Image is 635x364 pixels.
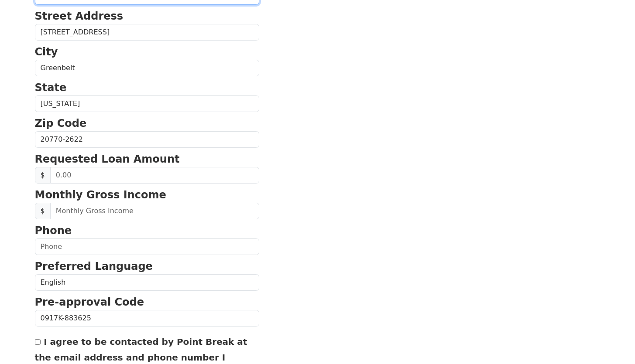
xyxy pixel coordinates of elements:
strong: Phone [35,225,72,237]
strong: State [35,82,67,94]
strong: Pre-approval Code [35,296,144,308]
input: Street Address [35,24,259,41]
p: Monthly Gross Income [35,187,259,203]
span: $ [35,167,51,184]
strong: Street Address [35,10,124,22]
span: $ [35,203,51,219]
strong: Zip Code [35,117,87,129]
input: Monthly Gross Income [50,203,259,219]
strong: Requested Loan Amount [35,153,180,165]
input: Zip Code [35,131,259,148]
input: City [35,60,259,76]
input: 0.00 [50,167,259,184]
strong: City [35,46,58,58]
input: Pre-approval Code [35,310,259,327]
strong: Preferred Language [35,260,153,272]
input: Phone [35,238,259,255]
